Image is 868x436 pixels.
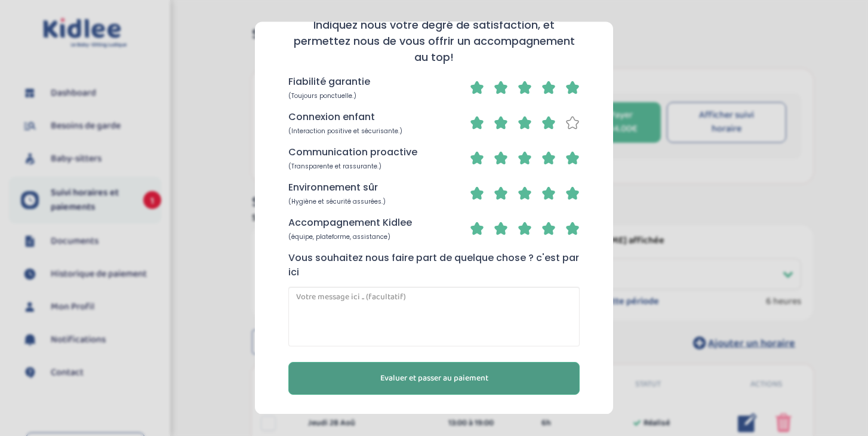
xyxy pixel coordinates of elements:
button: Evaluer et passer au paiement [288,363,580,395]
span: (équipe, plateforme, assistance) [288,233,390,242]
p: Vous souhaitez nous faire part de quelque chose ? c'est par ici [288,251,580,280]
p: Connexion enfant [288,110,375,125]
p: Accompagnement Kidlee [288,216,412,231]
h4: Indiquez nous votre degré de satisfaction, et permettez nous de vous offrir un accompagnement au ... [288,17,580,66]
span: (Transparente et rassurante.) [288,162,381,171]
span: (Interaction positive et sécurisante.) [288,127,402,136]
p: Environnement sûr [288,181,378,195]
p: Fiabilité garantie [288,75,370,90]
span: (Hygiène et sécurité assurées.) [288,198,386,207]
span: Evaluer et passer au paiement [380,373,488,385]
span: (Toujours ponctuelle.) [288,92,356,101]
p: Communication proactive [288,146,417,160]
